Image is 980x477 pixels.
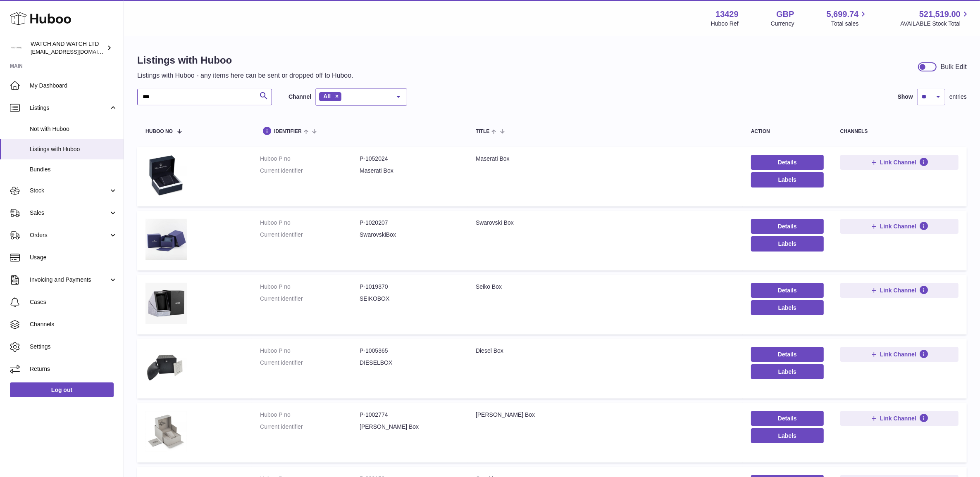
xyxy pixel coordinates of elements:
[949,93,967,101] span: entries
[715,9,739,20] strong: 13429
[711,20,739,28] div: Huboo Ref
[30,298,117,306] span: Cases
[260,155,360,163] dt: Huboo P no
[751,283,824,298] a: Details
[137,71,353,80] p: Listings with Huboo - any items here can be sent or dropped off to Huboo.
[30,82,117,90] span: My Dashboard
[289,93,311,101] label: Channel
[880,159,916,166] span: Link Channel
[880,287,916,294] span: Link Channel
[323,93,331,100] span: All
[10,382,114,397] a: Log out
[30,231,109,239] span: Orders
[880,415,916,422] span: Link Channel
[30,104,109,112] span: Listings
[900,9,970,28] a: 521,519.00 AVAILABLE Stock Total
[360,231,459,239] dd: SwarovskiBox
[751,236,824,251] button: Labels
[476,219,734,227] div: Swarovski Box
[476,347,734,355] div: Diesel Box
[260,359,360,367] dt: Current identifier
[751,428,824,443] button: Labels
[880,223,916,230] span: Link Channel
[751,129,824,134] div: action
[260,219,360,227] dt: Huboo P no
[840,283,959,298] button: Link Channel
[30,365,117,373] span: Returns
[360,155,459,163] dd: P-1052024
[274,129,302,134] span: identifier
[476,411,734,419] div: [PERSON_NAME] Box
[827,9,868,28] a: 5,699.74 Total sales
[751,411,824,426] a: Details
[827,9,859,20] span: 5,699.74
[840,347,959,362] button: Link Channel
[30,320,117,328] span: Channels
[360,359,459,367] dd: DIESELBOX
[751,347,824,362] a: Details
[751,172,824,187] button: Labels
[10,42,22,54] img: internalAdmin-13429@internal.huboo.com
[260,423,360,431] dt: Current identifier
[145,155,187,196] img: Maserati Box
[476,283,734,291] div: Seiko Box
[30,209,109,217] span: Sales
[30,166,117,173] span: Bundles
[941,62,967,71] div: Bulk Edit
[751,155,824,170] a: Details
[360,283,459,291] dd: P-1019370
[30,343,117,351] span: Settings
[260,167,360,175] dt: Current identifier
[30,276,109,284] span: Invoicing and Payments
[360,295,459,303] dd: SEIKOBOX
[137,54,353,67] h1: Listings with Huboo
[360,167,459,175] dd: Maserati Box
[880,351,916,358] span: Link Channel
[476,129,489,134] span: title
[30,145,117,153] span: Listings with Huboo
[145,219,187,260] img: Swarovski Box
[145,283,187,324] img: Seiko Box
[751,364,824,379] button: Labels
[260,411,360,419] dt: Huboo P no
[30,125,117,133] span: Not with Huboo
[840,129,959,134] div: channels
[840,411,959,426] button: Link Channel
[360,347,459,355] dd: P-1005365
[260,231,360,239] dt: Current identifier
[898,93,913,101] label: Show
[840,155,959,170] button: Link Channel
[31,40,105,56] div: WATCH AND WATCH LTD
[771,20,794,28] div: Currency
[476,155,734,163] div: Maserati Box
[751,219,824,234] a: Details
[840,219,959,234] button: Link Channel
[145,129,173,134] span: Huboo no
[831,20,868,28] span: Total sales
[919,9,961,20] span: 521,519.00
[360,423,459,431] dd: [PERSON_NAME] Box
[776,9,794,20] strong: GBP
[30,187,109,195] span: Stock
[360,219,459,227] dd: P-1020207
[30,254,117,261] span: Usage
[900,20,970,28] span: AVAILABLE Stock Total
[260,347,360,355] dt: Huboo P no
[360,411,459,419] dd: P-1002774
[260,283,360,291] dt: Huboo P no
[145,411,187,452] img: Vivienne Westwood Box
[751,300,824,315] button: Labels
[260,295,360,303] dt: Current identifier
[145,347,187,388] img: Diesel Box
[31,48,122,55] span: [EMAIL_ADDRESS][DOMAIN_NAME]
